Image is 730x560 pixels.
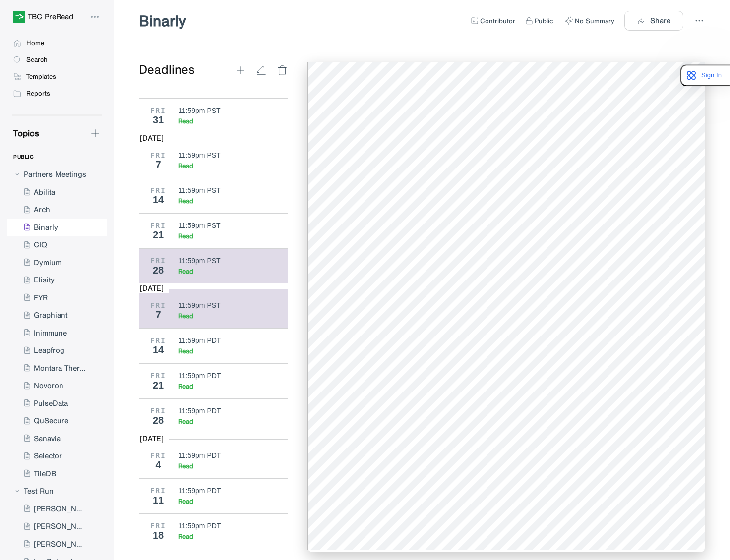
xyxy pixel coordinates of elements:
[178,162,193,170] div: Read
[146,487,171,495] div: FRI
[146,301,171,309] div: FRI
[146,344,171,355] div: 14
[7,128,39,139] div: Topics
[146,222,171,229] div: FRI
[178,532,193,541] div: Read
[178,151,221,159] div: 11:59pm PST
[13,149,33,166] div: PUBLIC
[178,117,193,125] div: Read
[178,267,193,276] div: Read
[146,522,171,530] div: FRI
[178,522,221,530] div: 11:59pm PDT
[26,89,50,98] div: Reports
[178,301,221,309] div: 11:59pm PST
[140,283,164,293] div: [DATE]
[146,372,171,380] div: FRI
[146,229,171,240] div: 21
[178,497,193,505] div: Read
[178,257,221,265] div: 11:59pm PST
[146,530,171,541] div: 18
[146,451,171,459] div: FRI
[146,151,171,159] div: FRI
[178,336,221,344] div: 11:59pm PDT
[140,434,164,444] div: [DATE]
[178,407,221,415] div: 11:59pm PDT
[146,415,171,426] div: 28
[146,194,171,205] div: 14
[146,159,171,170] div: 7
[146,495,171,505] div: 11
[178,462,193,470] div: Read
[146,407,171,415] div: FRI
[178,197,193,205] div: Read
[178,347,193,355] div: Read
[575,17,614,25] div: No Summary
[178,186,221,194] div: 11:59pm PST
[146,336,171,344] div: FRI
[146,459,171,470] div: 4
[146,309,171,320] div: 7
[178,107,221,114] div: 11:59pm PST
[178,417,193,426] div: Read
[480,17,515,25] div: Contributor
[650,16,670,25] div: Share
[535,17,553,25] div: Public
[140,133,164,143] div: [DATE]
[26,56,48,64] div: Search
[178,312,193,320] div: Read
[26,39,44,48] div: Home
[178,451,221,459] div: 11:59pm PDT
[26,72,56,81] div: Templates
[178,232,193,240] div: Read
[146,114,171,125] div: 31
[146,257,171,265] div: FRI
[146,107,171,114] div: FRI
[178,372,221,380] div: 11:59pm PDT
[146,265,171,276] div: 28
[178,487,221,495] div: 11:59pm PDT
[136,10,189,32] div: Binarly
[146,380,171,391] div: 21
[178,382,193,391] div: Read
[178,222,221,229] div: 11:59pm PST
[146,186,171,194] div: FRI
[28,13,73,21] div: TBC PreRead
[139,62,235,79] div: Deadlines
